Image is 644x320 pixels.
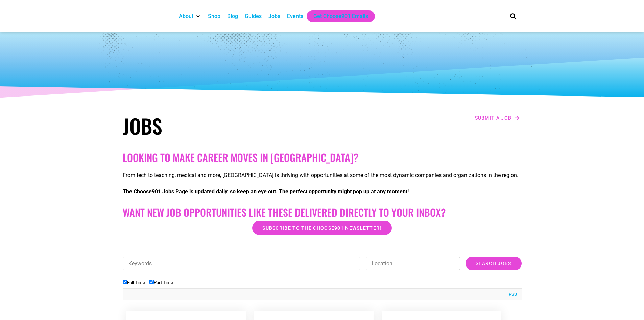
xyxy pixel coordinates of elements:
input: Part Time [149,280,154,284]
p: From tech to teaching, medical and more, [GEOGRAPHIC_DATA] is thriving with opportunities at some... [123,171,522,179]
label: Part Time [149,280,173,285]
h2: Looking to make career moves in [GEOGRAPHIC_DATA]? [123,151,522,164]
a: Jobs [268,12,280,20]
input: Full Time [123,280,127,284]
input: Search Jobs [466,257,521,270]
div: Search [507,10,519,22]
a: RSS [505,291,517,298]
a: Shop [208,12,220,20]
nav: Main nav [175,10,499,22]
h2: Want New Job Opportunities like these Delivered Directly to your Inbox? [123,206,522,218]
label: Full Time [123,280,145,285]
h1: Jobs [123,113,319,138]
input: Location [366,257,460,270]
a: Submit a job [473,113,522,122]
a: Subscribe to the Choose901 newsletter! [252,221,391,235]
span: Submit a job [475,115,512,120]
strong: The Choose901 Jobs Page is updated daily, so keep an eye out. The perfect opportunity might pop u... [123,188,409,195]
input: Keywords [123,257,361,270]
a: Guides [245,12,262,20]
a: Events [287,12,303,20]
span: Subscribe to the Choose901 newsletter! [262,226,381,230]
a: Get Choose901 Emails [313,12,368,20]
a: Blog [227,12,238,20]
div: About [175,10,205,22]
a: About [179,12,193,20]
